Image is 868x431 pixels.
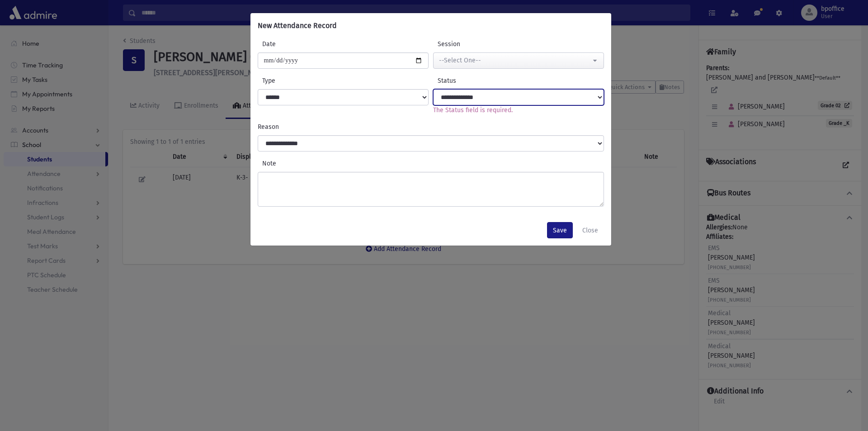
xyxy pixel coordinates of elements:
[255,122,606,132] label: Reason
[258,76,343,85] label: Type
[433,52,604,69] button: --Select One--
[433,39,519,49] label: Session
[258,159,604,168] label: Note
[433,106,513,114] span: The Status field is required.
[547,222,573,238] button: Save
[576,222,604,238] button: Close
[433,76,519,85] label: Status
[258,39,343,49] label: Date
[258,20,337,31] h6: New Attendance Record
[439,56,591,65] div: --Select One--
